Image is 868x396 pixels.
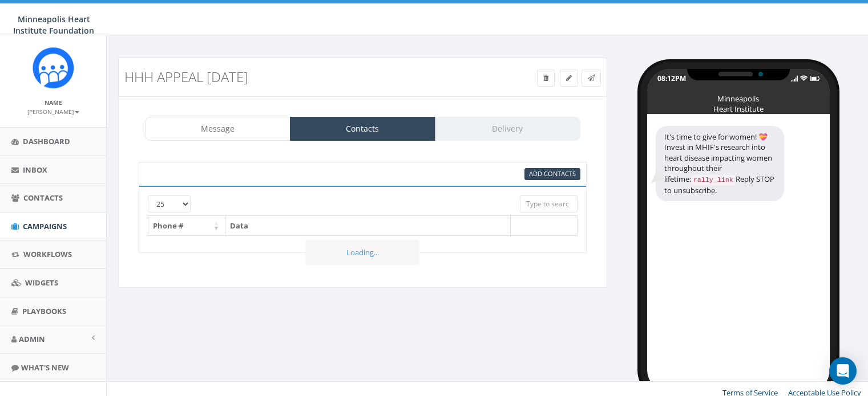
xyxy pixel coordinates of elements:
[524,168,580,180] a: Add Contacts
[148,216,225,236] th: Phone #
[691,175,736,185] code: rally_link
[23,193,63,203] span: Contacts
[225,216,511,236] th: Data
[656,126,784,202] div: It's time to give for women! 💝 Invest in MHIF's research into heart disease impacting women throu...
[45,99,62,107] small: Name
[32,47,75,89] img: Rally_Platform_Icon.png
[27,106,79,116] a: [PERSON_NAME]
[710,93,767,99] div: Minneapolis Heart Institute Foundation
[529,169,576,178] span: Add Contacts
[27,108,79,116] small: [PERSON_NAME]
[13,14,94,36] span: Minneapolis Heart Institute Foundation
[305,240,419,266] div: Loading...
[21,362,69,373] span: What's New
[23,165,47,175] span: Inbox
[588,73,595,83] span: Send Test Message
[290,117,435,141] a: Contacts
[657,74,686,83] div: 08:12PM
[23,249,72,259] span: Workflows
[566,73,572,83] span: Edit Campaign
[543,73,548,83] span: Delete Campaign
[124,70,477,84] h3: HHH Appeal [DATE]
[529,169,576,178] span: CSV files only
[25,277,58,288] span: Widgets
[23,136,70,146] span: Dashboard
[829,357,857,385] div: Open Intercom Messenger
[23,221,67,231] span: Campaigns
[22,306,66,316] span: Playbooks
[520,195,577,213] input: Type to search
[19,334,45,344] span: Admin
[145,117,290,141] a: Message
